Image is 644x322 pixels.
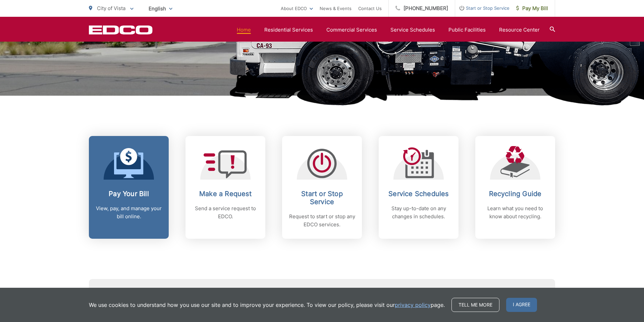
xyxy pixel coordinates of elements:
[96,204,162,221] p: View, pay, and manage your bill online.
[451,298,499,312] a: Tell me more
[385,190,452,198] h2: Service Schedules
[499,26,540,34] a: Resource Center
[385,204,452,221] p: Stay up-to-date on any changes in schedules.
[379,136,459,239] a: Service Schedules Stay up-to-date on any changes in schedules.
[192,190,259,198] h2: Make a Request
[96,190,162,198] h2: Pay Your Bill
[264,26,313,34] a: Residential Services
[89,301,445,309] p: We use cookies to understand how you use our site and to improve your experience. To view our pol...
[448,26,486,34] a: Public Facilities
[144,3,177,14] span: English
[395,301,431,309] a: privacy policy
[237,26,251,34] a: Home
[482,204,548,221] p: Learn what you need to know about recycling.
[475,136,555,239] a: Recycling Guide Learn what you need to know about recycling.
[89,25,153,35] a: EDCD logo. Return to the homepage.
[289,213,355,229] p: Request to start or stop any EDCO services.
[516,4,548,12] span: Pay My Bill
[289,190,355,206] h2: Start or Stop Service
[97,5,125,11] span: City of Vista
[390,26,435,34] a: Service Schedules
[320,4,352,12] a: News & Events
[185,136,265,239] a: Make a Request Send a service request to EDCO.
[358,4,382,12] a: Contact Us
[506,298,537,312] span: I agree
[326,26,377,34] a: Commercial Services
[482,190,548,198] h2: Recycling Guide
[192,204,259,221] p: Send a service request to EDCO.
[281,4,313,12] a: About EDCO
[89,136,169,239] a: Pay Your Bill View, pay, and manage your bill online.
